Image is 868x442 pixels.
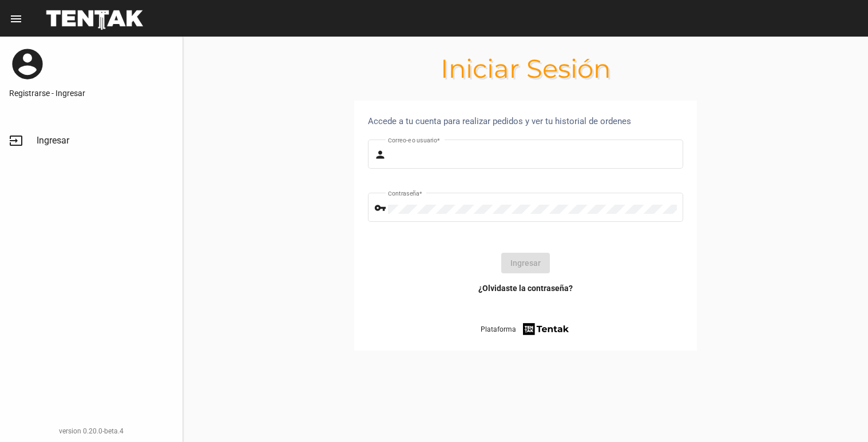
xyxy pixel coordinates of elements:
[9,12,23,26] mat-icon: menu
[478,282,573,294] a: ¿Olvidaste la contraseña?
[9,425,173,437] div: version 0.20.0-beta.4
[9,87,173,99] a: Registrarse - Ingresar
[481,324,516,335] span: Plataforma
[374,148,388,162] mat-icon: person
[481,321,570,337] a: Plataforma
[501,253,550,273] button: Ingresar
[521,321,570,337] img: tentak-firm.png
[183,59,868,78] h1: Iniciar Sesión
[9,46,46,82] mat-icon: account_circle
[368,114,683,128] div: Accede a tu cuenta para realizar pedidos y ver tu historial de ordenes
[9,134,23,148] mat-icon: input
[374,201,388,215] mat-icon: vpn_key
[37,135,69,146] span: Ingresar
